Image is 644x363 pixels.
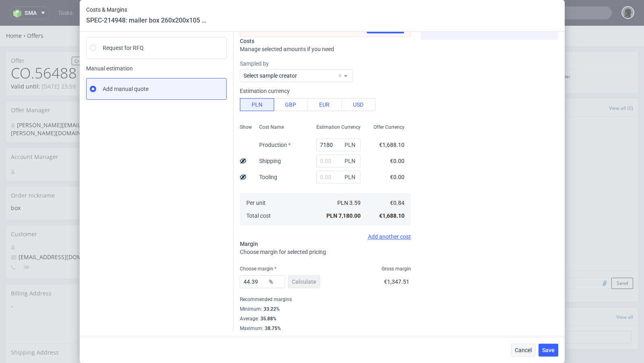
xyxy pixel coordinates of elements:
[6,318,127,336] div: Shipping Address
[609,79,633,86] a: View all (0)
[6,6,27,14] a: Home
[316,124,361,130] span: Estimation Currency
[343,171,359,183] span: PLN
[72,31,122,39] a: Create a related offer
[390,200,405,206] span: €0.84
[471,55,551,63] p: Due
[316,171,361,184] input: 0.00
[133,26,638,44] div: Progress
[274,98,308,111] button: GBP
[395,287,410,295] span: Tasks
[138,218,233,239] td: Estimated By
[240,249,326,255] span: Choose margin for selected pricing
[133,73,380,91] div: Send to Customer
[320,78,374,87] input: Mark as send manually
[365,97,376,106] td: NO
[529,74,542,91] a: All (0)
[6,161,127,179] div: Order nickname
[11,39,122,56] h1: CO.56488
[240,324,411,332] div: Maximum :
[229,122,272,130] a: View in [GEOGRAPHIC_DATA]
[316,155,361,167] input: 0.00
[259,316,277,322] div: 35.88%
[611,252,633,263] button: Send
[246,200,266,206] span: Per unit
[240,314,411,324] div: Average :
[240,275,285,288] input: 0.00
[308,98,342,111] button: EUR
[138,299,233,319] td: Region
[395,252,405,262] img: regular_mini_magick20250217-67-mncnhq.jpg
[103,85,149,93] span: Add manual quote
[259,124,284,130] span: Cost Name
[240,88,290,94] label: Estimation currency
[343,155,359,167] span: PLN
[240,60,411,68] label: Sampled by
[11,227,113,235] span: [EMAIL_ADDRESS][DOMAIN_NAME]
[6,122,127,140] div: Account Manager
[369,55,462,63] p: -
[259,174,277,180] label: Tooling
[240,46,334,52] span: Manage selected amounts if you need
[86,65,227,72] span: Manual estimation
[259,142,291,148] label: Production
[240,241,258,247] span: Margin
[86,16,207,25] header: SPEC-214948: mailer box 260x200x105 mm
[138,319,233,340] td: Assumed delivery country
[390,174,405,180] span: €0.00
[397,305,632,318] input: Type to create new task
[138,239,233,259] td: Account Manager
[263,325,281,332] div: 38.75%
[539,344,558,357] button: Save
[11,95,116,111] div: [PERSON_NAME][EMAIL_ADDRESS][PERSON_NAME][DOMAIN_NAME]
[138,198,233,218] td: Qualified By
[374,124,405,130] span: Offer Currency
[515,347,532,353] span: Cancel
[240,98,274,111] button: PLN
[253,48,361,54] p: Shipping & Billing Filled
[453,74,483,91] a: Automatic (0)
[138,159,233,177] td: Valid until
[240,38,254,44] span: Costs
[337,200,361,206] span: PLN 3.59
[240,124,252,130] span: Show
[259,158,281,164] label: Shipping
[138,97,365,106] td: Offer sent to Customer
[240,304,411,314] div: Minimum :
[280,122,324,130] a: Preview
[511,344,535,357] button: Cancel
[137,55,245,63] p: No
[471,48,551,54] p: Payment
[27,6,43,14] a: Offers
[11,276,122,285] span: -
[343,139,359,151] span: PLN
[542,347,555,353] span: Save
[379,142,405,148] span: €1,688.10
[559,55,634,63] p: -
[240,266,277,272] label: Choose margin
[137,48,245,54] p: Offer sent to customer
[267,276,283,287] span: %
[262,306,280,312] div: 33.22%
[11,335,122,343] span: -
[379,212,405,219] span: €1,688.10
[244,72,297,79] label: Select sample creator
[138,177,233,198] td: Order Manager
[341,98,376,111] button: USD
[6,76,127,93] div: Offer Manager
[331,122,376,130] a: Copy link for customers
[395,78,424,86] span: Comments
[253,55,361,63] p: -
[86,6,207,13] span: Costs & Margins
[133,117,380,135] div: Custom Offer Settings
[240,295,411,304] div: Recommended margins
[258,78,312,87] input: Send offer to customer
[6,200,127,217] div: Customer
[316,138,361,151] input: 0.00
[246,212,271,219] span: Total cost
[616,288,633,295] a: View all
[326,212,361,219] span: PLN 7,180.00
[138,278,233,299] td: Locale
[369,48,462,54] p: Offer accepted
[103,44,144,52] span: Request for RFQ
